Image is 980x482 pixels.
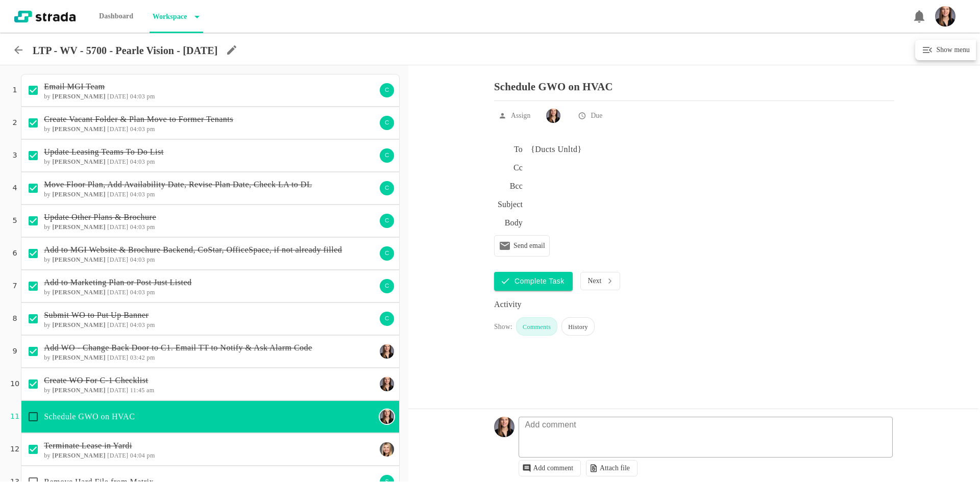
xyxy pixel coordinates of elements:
img: strada-logo [14,11,76,22]
button: Complete Task [494,272,573,291]
p: Add WO - Change Back Door to C1. Email TT to Notify & Ask Alarm Code [44,342,376,354]
h6: To [494,143,523,156]
p: Dashboard [96,6,136,27]
p: 8 [13,313,17,324]
div: C [379,213,395,229]
div: C [379,147,395,164]
b: [PERSON_NAME] [52,289,106,296]
img: Ty Depies [380,410,394,424]
b: [PERSON_NAME] [52,125,106,133]
p: 10 [10,378,19,390]
b: [PERSON_NAME] [52,223,106,231]
h6: by [DATE] 04:03 pm [44,223,376,231]
p: Add comment [533,464,574,472]
b: [PERSON_NAME] [52,158,106,165]
img: Headshot_Vertical.jpg [494,417,514,437]
p: Due [591,111,602,121]
img: Headshot_Vertical.jpg [935,6,955,27]
div: Show: [494,322,512,336]
b: [PERSON_NAME] [52,354,106,361]
div: C [379,82,395,98]
div: {Ducts Unltd} [531,143,582,156]
p: 3 [13,150,17,161]
h6: Subject [494,198,523,211]
p: Add comment [520,419,581,431]
b: [PERSON_NAME] [52,93,106,100]
p: 5 [13,215,17,226]
b: [PERSON_NAME] [52,191,106,198]
p: Create Vacant Folder & Plan Move to Former Tenants [44,113,376,125]
div: C [379,245,395,262]
div: Activity [494,298,894,311]
p: 9 [13,346,17,357]
p: Move Floor Plan, Add Availability Date, Revise Plan Date, Check LA to DL [44,179,376,191]
h6: by [DATE] 04:03 pm [44,125,376,133]
p: Schedule GWO on HVAC [494,73,894,93]
h6: by [DATE] 04:03 pm [44,321,376,328]
h6: Show menu [934,44,970,56]
h6: by [DATE] 04:03 pm [44,158,376,165]
p: Schedule GWO on HVAC [44,411,376,423]
p: Email MGI Team [44,81,376,93]
div: History [561,317,595,336]
h6: by [DATE] 04:03 pm [44,256,376,263]
img: Ty Depies [546,109,560,123]
p: Update Other Plans & Brochure [44,211,376,223]
p: Send email [513,242,545,250]
p: Add to Marketing Plan or Post Just Listed [44,276,376,289]
h6: by [DATE] 11:45 am [44,387,376,394]
h6: by [DATE] 04:03 pm [44,93,376,100]
p: Next [588,277,602,285]
h6: by [DATE] 04:03 pm [44,191,376,198]
p: Attach file [600,464,630,472]
div: C [379,180,395,196]
div: C [379,278,395,294]
p: 12 [10,444,19,455]
img: Maggie Keasling [380,442,394,456]
p: Workspace [150,7,187,27]
h6: Cc [494,162,523,174]
p: Add to MGI Website & Brochure Backend, CoStar, OfficeSpace, if not already filled [44,244,376,256]
b: [PERSON_NAME] [52,256,106,263]
b: [PERSON_NAME] [52,387,106,394]
img: Ty Depies [380,344,394,359]
p: Terminate Lease in Yardi [44,440,376,452]
p: Assign [511,111,530,121]
p: 6 [13,248,17,259]
h6: Body [494,217,523,229]
p: Submit WO to Put Up Banner [44,309,376,321]
div: Comments [516,317,557,336]
p: LTP - WV - 5700 - Pearle Vision - [DATE] [33,44,217,57]
p: 4 [13,183,17,194]
h6: Bcc [494,180,523,192]
div: C [379,311,395,327]
p: 2 [13,117,17,129]
h6: by [DATE] 04:03 pm [44,289,376,296]
b: [PERSON_NAME] [52,452,106,459]
p: 1 [13,85,17,96]
p: Update Leasing Teams To Do List [44,146,376,158]
b: [PERSON_NAME] [52,321,106,328]
h6: by [DATE] 03:42 pm [44,354,376,361]
p: 11 [10,411,19,422]
p: Create WO For C-1 Checklist [44,374,376,387]
h6: by [DATE] 04:04 pm [44,452,376,459]
p: 7 [13,281,17,292]
img: Ty Depies [380,377,394,391]
div: C [379,115,395,131]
